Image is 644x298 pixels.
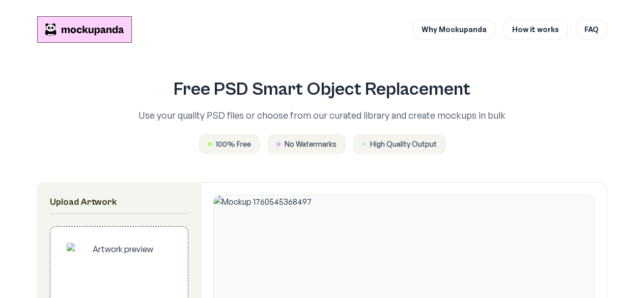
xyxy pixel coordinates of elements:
p: Use your quality PSD files or choose from our curated library and create mockups in bulk [94,108,550,122]
h1: Free PSD Smart Object Replacement [94,79,550,100]
span: No Watermarks [285,139,337,149]
h2: Upload Artwork [50,195,188,209]
span: 100% Free [216,139,251,149]
a: Mockupanda home [37,16,132,43]
span: High Quality Output [370,139,437,149]
a: FAQ [576,20,607,39]
img: Mockupanda [37,16,132,43]
a: How it works [503,20,568,39]
a: Why Mockupanda [413,20,495,39]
